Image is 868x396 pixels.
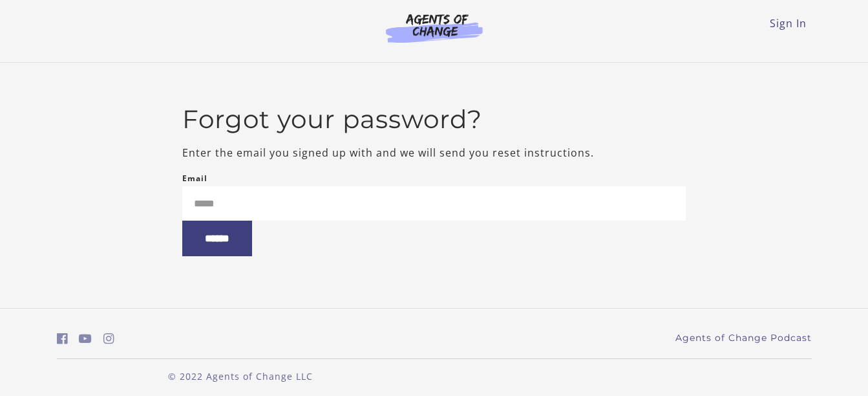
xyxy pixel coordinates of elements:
a: Sign In [770,16,807,30]
a: https://www.facebook.com/groups/aswbtestprep (Open in a new window) [57,329,68,348]
i: https://www.youtube.com/c/AgentsofChangeTestPrepbyMeaganMitchell (Open in a new window) [79,333,92,345]
a: https://www.instagram.com/agentsofchangeprep/ (Open in a new window) [103,329,114,348]
i: https://www.instagram.com/agentsofchangeprep/ (Open in a new window) [103,333,114,345]
label: Email [182,171,207,186]
p: Enter the email you signed up with and we will send you reset instructions. [182,145,686,160]
i: https://www.facebook.com/groups/aswbtestprep (Open in a new window) [57,333,68,345]
h2: Forgot your password? [182,104,686,135]
img: Agents of Change Logo [372,13,496,43]
p: © 2022 Agents of Change LLC [57,369,424,383]
a: Agents of Change Podcast [675,331,812,345]
a: https://www.youtube.com/c/AgentsofChangeTestPrepbyMeaganMitchell (Open in a new window) [79,329,92,348]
